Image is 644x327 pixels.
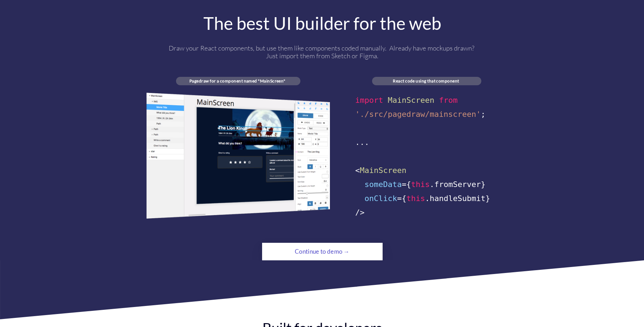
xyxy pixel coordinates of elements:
[165,44,480,60] div: Draw your React components, but use them like components coded manually. Already have mockups dra...
[355,135,498,149] div: ...
[355,107,498,121] div: ;
[439,96,457,105] span: from
[355,163,498,178] div: <
[147,14,498,32] div: The best UI builder for the web
[411,180,430,189] span: this
[262,243,383,260] a: Continue to demo →
[388,96,434,105] span: MainScreen
[355,110,481,119] span: './src/pagedraw/mainscreen'
[364,194,397,203] span: onClick
[372,78,480,84] div: React code using that component
[360,166,406,175] span: MainScreen
[355,192,498,206] div: ={ .handleSubmit}
[406,194,425,203] span: this
[355,96,383,105] span: import
[281,245,363,259] div: Continue to demo →
[364,180,402,189] span: someData
[147,93,330,219] img: image.png
[176,78,299,84] div: Pagedraw for a component named "MainScreen"
[355,206,498,220] div: />
[355,178,498,192] div: ={ .fromServer}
